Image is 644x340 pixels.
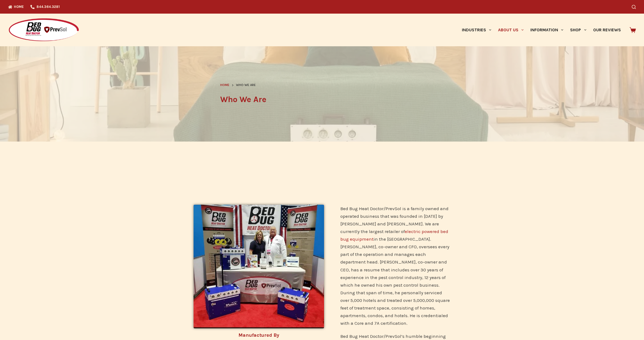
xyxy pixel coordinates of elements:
[194,333,324,338] h4: Manufactured By
[236,82,256,88] span: Who We Are
[567,14,590,46] a: Shop
[632,5,636,9] button: Search
[458,14,494,46] a: Industries
[340,205,450,327] p: Bed Bug Heat Doctor/PrevSol is a family owned and operated business that was founded in [DATE] by...
[220,93,424,106] h1: Who We Are
[220,83,229,87] span: Home
[527,14,567,46] a: Information
[590,14,624,46] a: Our Reviews
[8,18,79,42] img: Prevsol/Bed Bug Heat Doctor
[458,14,624,46] nav: Primary
[494,14,527,46] a: About Us
[220,82,229,88] a: Home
